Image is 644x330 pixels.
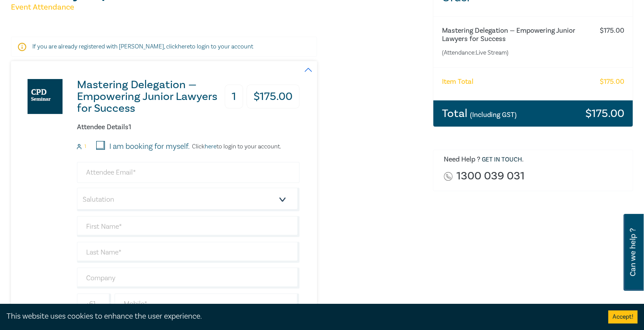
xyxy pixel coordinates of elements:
label: I am booking for myself. [109,141,190,152]
h6: Mastering Delegation — Empowering Junior Lawyers for Success [442,27,589,43]
a: here [205,143,216,151]
p: If you are already registered with [PERSON_NAME], click to login to your account [32,42,296,51]
input: +61 [77,293,111,314]
img: Mastering Delegation — Empowering Junior Lawyers for Success [28,79,63,114]
h6: Attendee Details 1 [77,123,299,131]
h3: $ 175.00 [585,108,624,119]
p: Click to login to your account. [190,143,281,150]
input: Company [77,268,299,289]
a: Get in touch [482,156,522,164]
input: Attendee Email* [77,162,299,183]
h6: $ 175.00 [599,78,624,86]
h3: $ 175.00 [247,85,299,109]
input: First Name* [77,216,299,237]
input: Mobile* [115,293,299,314]
small: (Attendance: Live Stream ) [442,48,589,57]
a: 1300 039 031 [456,170,524,182]
h3: 1 [225,85,243,109]
h6: Item Total [442,78,473,86]
h6: Need Help ? . [444,155,627,164]
small: (Including GST) [470,110,517,119]
h6: $ 175.00 [599,27,624,35]
span: Can we help ? [629,219,637,285]
a: here [178,43,190,51]
h3: Total [442,108,517,119]
button: Accept cookies [608,310,637,323]
input: Last Name* [77,242,299,263]
h3: Mastering Delegation — Empowering Junior Lawyers for Success [77,79,221,114]
h5: Event Attendance [11,2,422,13]
small: 1 [84,144,86,150]
div: This website uses cookies to enhance the user experience. [7,311,595,322]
